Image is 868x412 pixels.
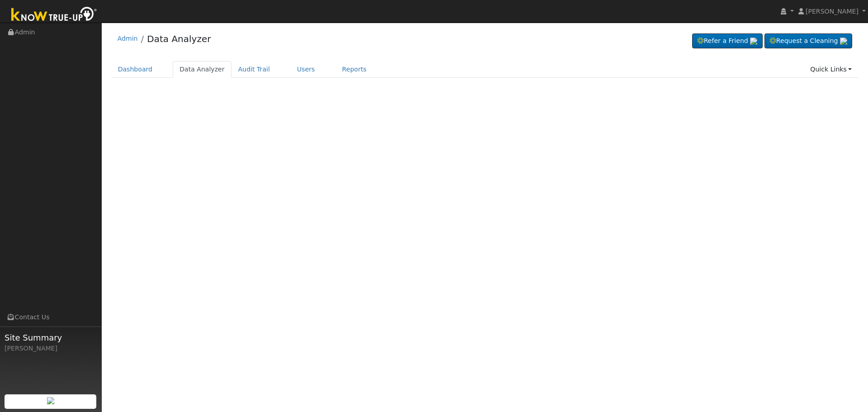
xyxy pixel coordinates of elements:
img: retrieve [47,397,54,404]
a: Admin [118,35,138,42]
a: Data Analyzer [147,33,211,44]
a: Users [290,61,322,78]
a: Audit Trail [231,61,277,78]
img: retrieve [750,38,757,45]
img: retrieve [840,38,847,45]
span: [PERSON_NAME] [806,8,859,15]
img: Know True-Up [7,5,102,25]
a: Refer a Friend [692,33,763,49]
a: Request a Cleaning [764,33,852,49]
a: Data Analyzer [173,61,231,78]
a: Quick Links [803,61,859,78]
span: Site Summary [5,331,97,344]
a: Reports [335,61,373,78]
a: Dashboard [111,61,160,78]
div: [PERSON_NAME] [5,344,97,353]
